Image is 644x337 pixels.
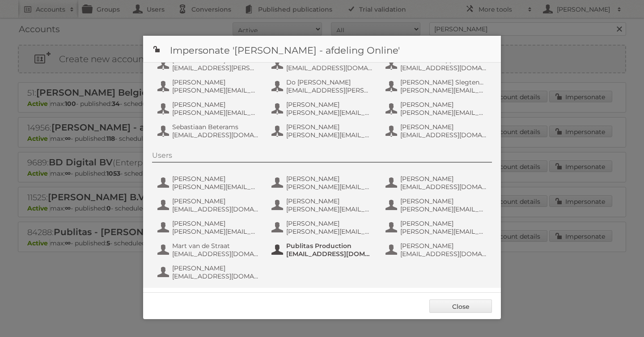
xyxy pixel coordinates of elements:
button: Do [PERSON_NAME] [EMAIL_ADDRESS][PERSON_NAME][DOMAIN_NAME] [271,77,376,95]
span: [PERSON_NAME] [400,123,487,131]
a: Close [429,299,492,313]
span: [PERSON_NAME] [172,101,259,109]
button: [PERSON_NAME] [PERSON_NAME][EMAIL_ADDRESS][DOMAIN_NAME] [157,100,262,118]
span: [PERSON_NAME] [286,197,373,205]
span: [PERSON_NAME][EMAIL_ADDRESS][PERSON_NAME][DOMAIN_NAME] [286,227,373,236]
span: Do [PERSON_NAME] [286,78,373,86]
button: AH IT Online [EMAIL_ADDRESS][DOMAIN_NAME] [271,55,376,73]
button: [PERSON_NAME] [PERSON_NAME][EMAIL_ADDRESS][PERSON_NAME][DOMAIN_NAME] [271,219,376,236]
button: [PERSON_NAME] [EMAIL_ADDRESS][DOMAIN_NAME] [385,241,490,259]
button: AH IT Online App [EMAIL_ADDRESS][DOMAIN_NAME] [385,55,490,73]
span: [PERSON_NAME] Slegtenhorst [400,78,487,86]
button: [PERSON_NAME] [PERSON_NAME][EMAIL_ADDRESS][PERSON_NAME][DOMAIN_NAME] [157,219,262,236]
span: [EMAIL_ADDRESS][DOMAIN_NAME] [400,183,487,191]
h1: Impersonate '[PERSON_NAME] - afdeling Online' [143,36,501,63]
span: [PERSON_NAME] [172,197,259,205]
button: Sebastiaan Beterams [EMAIL_ADDRESS][DOMAIN_NAME] [157,122,262,140]
span: [EMAIL_ADDRESS][DOMAIN_NAME] [400,131,487,139]
span: [EMAIL_ADDRESS][DOMAIN_NAME] [286,250,373,258]
span: [PERSON_NAME][EMAIL_ADDRESS][PERSON_NAME][DOMAIN_NAME] [172,183,259,191]
span: [EMAIL_ADDRESS][DOMAIN_NAME] [172,131,259,139]
span: [PERSON_NAME] [286,175,373,183]
span: [PERSON_NAME] [172,78,259,86]
span: [PERSON_NAME][EMAIL_ADDRESS][DOMAIN_NAME] [400,205,487,213]
span: [PERSON_NAME] [286,123,373,131]
span: [PERSON_NAME] [286,219,373,227]
button: [PERSON_NAME] [PERSON_NAME][EMAIL_ADDRESS][PERSON_NAME][DOMAIN_NAME] [157,174,262,192]
span: [PERSON_NAME][EMAIL_ADDRESS][DOMAIN_NAME] [172,109,259,117]
span: [PERSON_NAME] [400,101,487,109]
button: [PERSON_NAME] [EMAIL_ADDRESS][DOMAIN_NAME] [385,122,490,140]
button: [PERSON_NAME] [PERSON_NAME][EMAIL_ADDRESS][PERSON_NAME][DOMAIN_NAME] [271,122,376,140]
span: Mart van de Straat [172,242,259,250]
button: [PERSON_NAME] [PERSON_NAME][EMAIL_ADDRESS][DOMAIN_NAME] [271,196,376,214]
span: [PERSON_NAME][EMAIL_ADDRESS][DOMAIN_NAME] [286,183,373,191]
span: [PERSON_NAME] [172,175,259,183]
span: [PERSON_NAME] [400,197,487,205]
span: [PERSON_NAME][EMAIL_ADDRESS][DOMAIN_NAME] [286,109,373,117]
button: [PERSON_NAME] [PERSON_NAME][EMAIL_ADDRESS][DOMAIN_NAME] [385,219,490,236]
span: [EMAIL_ADDRESS][DOMAIN_NAME] [400,250,487,258]
span: [EMAIL_ADDRESS][PERSON_NAME][DOMAIN_NAME] [172,64,259,72]
button: [PERSON_NAME] [PERSON_NAME][EMAIL_ADDRESS][DOMAIN_NAME] [271,100,376,118]
button: [PERSON_NAME] [PERSON_NAME][EMAIL_ADDRESS][PERSON_NAME][DOMAIN_NAME] [385,100,490,118]
span: [PERSON_NAME] [286,101,373,109]
span: [PERSON_NAME] [172,219,259,227]
button: [PERSON_NAME] [EMAIL_ADDRESS][PERSON_NAME][DOMAIN_NAME] [157,55,262,73]
span: [PERSON_NAME][EMAIL_ADDRESS][DOMAIN_NAME] [400,86,487,94]
span: [PERSON_NAME][EMAIL_ADDRESS][PERSON_NAME][DOMAIN_NAME] [286,131,373,139]
button: [PERSON_NAME] Slegtenhorst [PERSON_NAME][EMAIL_ADDRESS][DOMAIN_NAME] [385,77,490,95]
span: [PERSON_NAME] [172,264,259,272]
button: [PERSON_NAME] [EMAIL_ADDRESS][DOMAIN_NAME] [385,174,490,192]
span: [EMAIL_ADDRESS][DOMAIN_NAME] [172,272,259,280]
span: [EMAIL_ADDRESS][DOMAIN_NAME] [172,205,259,213]
button: [PERSON_NAME] [PERSON_NAME][EMAIL_ADDRESS][DOMAIN_NAME] [385,196,490,214]
span: [PERSON_NAME][EMAIL_ADDRESS][PERSON_NAME][DOMAIN_NAME] [400,109,487,117]
span: [PERSON_NAME][EMAIL_ADDRESS][DOMAIN_NAME] [286,205,373,213]
span: [PERSON_NAME][EMAIL_ADDRESS][DOMAIN_NAME] [400,227,487,236]
span: [EMAIL_ADDRESS][DOMAIN_NAME] [286,64,373,72]
span: Sebastiaan Beterams [172,123,259,131]
button: [PERSON_NAME] [EMAIL_ADDRESS][DOMAIN_NAME] [157,196,262,214]
button: [PERSON_NAME] [PERSON_NAME][EMAIL_ADDRESS][DOMAIN_NAME] [271,174,376,192]
span: [PERSON_NAME][EMAIL_ADDRESS][DOMAIN_NAME] [172,86,259,94]
div: Users [152,151,492,163]
button: [PERSON_NAME] [EMAIL_ADDRESS][DOMAIN_NAME] [157,263,262,281]
button: Mart van de Straat [EMAIL_ADDRESS][DOMAIN_NAME] [157,241,262,259]
button: [PERSON_NAME] [PERSON_NAME][EMAIL_ADDRESS][DOMAIN_NAME] [157,77,262,95]
span: Publitas Production [286,242,373,250]
span: [PERSON_NAME] [400,219,487,227]
span: [PERSON_NAME] [400,242,487,250]
span: [EMAIL_ADDRESS][PERSON_NAME][DOMAIN_NAME] [286,86,373,94]
span: [PERSON_NAME][EMAIL_ADDRESS][PERSON_NAME][DOMAIN_NAME] [172,227,259,236]
span: [EMAIL_ADDRESS][DOMAIN_NAME] [172,250,259,258]
span: [PERSON_NAME] [400,175,487,183]
span: [EMAIL_ADDRESS][DOMAIN_NAME] [400,64,487,72]
button: Publitas Production [EMAIL_ADDRESS][DOMAIN_NAME] [271,241,376,259]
